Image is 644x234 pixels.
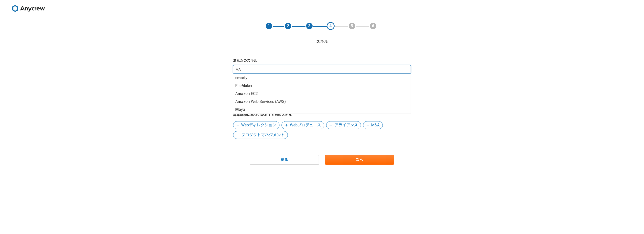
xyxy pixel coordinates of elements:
[371,122,380,128] span: M&A
[238,99,243,104] strong: ma
[233,98,411,106] li: A zon Web Services (AWS)
[10,5,47,12] img: 8DqYSo04kwAAAAASUVORK5CYII=
[233,82,411,90] li: File ker
[250,155,319,165] a: 戻る
[235,107,241,112] strong: Ma
[233,58,411,63] label: あなたのスキル
[241,83,247,88] strong: Ma
[369,22,377,30] div: 6
[325,155,394,165] a: 次へ
[334,122,358,128] span: アライアンス
[316,39,328,45] p: スキル
[327,22,335,30] div: 4
[238,91,243,96] strong: ma
[284,22,292,30] div: 2
[290,122,321,128] span: Webプロデュース
[305,22,313,30] div: 3
[265,22,273,30] div: 1
[233,74,411,82] li: s rty
[233,112,411,117] label: 募集職種に基づいたおすすめのスキル
[233,65,411,74] input: スキルを入力してください
[348,22,356,30] div: 5
[241,122,276,128] span: Webディレクション
[237,75,243,80] strong: ma
[233,90,411,98] li: A zon EC2
[241,132,285,138] span: プロダクトマネジメント
[233,106,411,114] li: ya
